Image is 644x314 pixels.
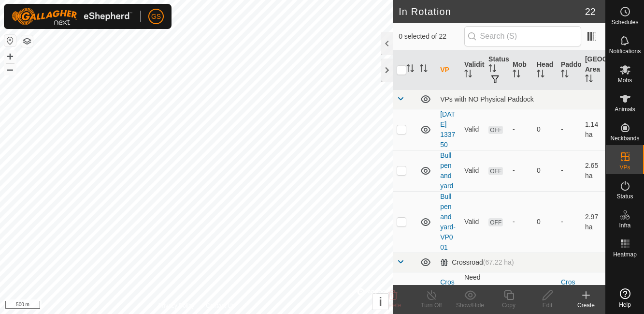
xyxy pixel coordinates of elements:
a: Help [606,284,644,312]
button: + [4,51,16,62]
p-sorticon: Activate to sort [585,76,593,84]
p-sorticon: Activate to sort [488,66,496,74]
a: Contact Us [206,301,234,310]
div: - [513,165,529,176]
div: VPs with NO Physical Paddock [440,95,601,103]
p-sorticon: Activate to sort [561,71,569,79]
span: GS [151,12,161,22]
a: Privacy Policy [158,301,195,310]
h2: In Rotation [399,6,585,17]
td: 2.97 ha [581,191,605,253]
div: Edit [528,301,567,310]
button: Reset Map [4,35,16,46]
td: - [557,191,581,253]
img: Gallagher Logo [12,8,132,25]
td: Valid [460,150,485,191]
div: - [513,217,529,227]
span: Notifications [609,48,641,54]
div: Turn Off [412,301,451,310]
td: 0 [533,272,557,313]
a: Bull pen and yard-VP001 [440,193,456,251]
p-sorticon: Activate to sort [420,66,428,74]
span: Status [616,194,633,199]
button: – [4,63,16,75]
span: OFF [488,218,503,226]
span: Animals [615,106,635,112]
div: Show/Hide [451,301,489,310]
td: 0 [533,150,557,191]
th: Paddock [557,50,581,90]
span: (67.22 ha) [483,258,514,266]
th: Validity [460,50,485,90]
span: VPs [619,164,630,170]
a: Bull pen and yard [440,151,453,190]
span: Schedules [611,19,638,25]
th: [GEOGRAPHIC_DATA] Area [581,50,605,90]
a: Crossroad 1 [440,278,455,306]
div: Create [567,301,605,310]
span: 22 [585,4,596,19]
td: 2.65 ha [581,150,605,191]
input: Search (S) [464,26,581,46]
td: Valid [460,109,485,150]
td: 0 [533,191,557,253]
div: Copy [489,301,528,310]
span: Infra [619,223,630,228]
button: i [372,294,388,310]
th: Mob [509,50,533,90]
span: Heatmap [613,252,637,257]
td: 0 [533,109,557,150]
div: - [513,124,529,135]
span: Help [619,302,631,308]
p-sorticon: Activate to sort [464,71,472,79]
button: Map Layers [21,35,33,47]
td: Valid [460,191,485,253]
span: i [379,295,382,308]
a: [DATE] 133750 [440,110,455,149]
td: - [557,109,581,150]
td: 1.14 ha [581,109,605,150]
span: Mobs [618,77,632,83]
td: 4.84 ha [581,272,605,313]
span: OFF [488,167,503,175]
a: Crossroad [561,278,575,306]
p-sorticon: Activate to sort [513,71,520,79]
p-sorticon: Activate to sort [406,66,414,74]
td: - [557,150,581,191]
th: Head [533,50,557,90]
th: VP [436,50,460,90]
span: Neckbands [610,135,639,141]
p-sorticon: Activate to sort [537,71,544,79]
div: Crossroad [440,258,514,267]
th: Status [485,50,509,90]
span: OFF [488,126,503,134]
span: 0 selected of 22 [399,31,464,42]
td: Need watering point [460,272,485,313]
